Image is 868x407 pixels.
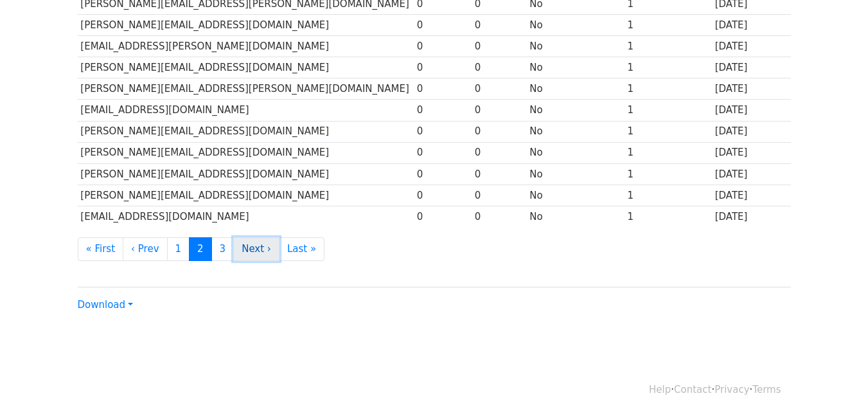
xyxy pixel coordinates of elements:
[712,163,791,185] td: [DATE]
[78,78,414,100] td: [PERSON_NAME][EMAIL_ADDRESS][PERSON_NAME][DOMAIN_NAME]
[472,142,527,163] td: 0
[78,185,414,206] td: [PERSON_NAME][EMAIL_ADDRESS][DOMAIN_NAME]
[78,57,414,78] td: [PERSON_NAME][EMAIL_ADDRESS][DOMAIN_NAME]
[527,36,624,57] td: No
[78,121,414,142] td: [PERSON_NAME][EMAIL_ADDRESS][DOMAIN_NAME]
[279,237,324,261] a: Last »
[472,15,527,36] td: 0
[714,384,749,395] a: Privacy
[414,185,472,206] td: 0
[624,121,712,142] td: 1
[472,100,527,121] td: 0
[527,185,624,206] td: No
[527,163,624,185] td: No
[414,100,472,121] td: 0
[527,15,624,36] td: No
[472,36,527,57] td: 0
[414,36,472,57] td: 0
[414,163,472,185] td: 0
[414,142,472,163] td: 0
[414,78,472,100] td: 0
[624,163,712,185] td: 1
[649,384,671,395] a: Help
[712,206,791,227] td: [DATE]
[624,36,712,57] td: 1
[78,299,133,311] a: Download
[712,121,791,142] td: [DATE]
[78,100,414,121] td: [EMAIL_ADDRESS][DOMAIN_NAME]
[527,142,624,163] td: No
[472,121,527,142] td: 0
[624,57,712,78] td: 1
[78,36,414,57] td: [EMAIL_ADDRESS][PERSON_NAME][DOMAIN_NAME]
[712,57,791,78] td: [DATE]
[123,237,168,261] a: ‹ Prev
[472,185,527,206] td: 0
[472,78,527,100] td: 0
[414,121,472,142] td: 0
[527,206,624,227] td: No
[414,206,472,227] td: 0
[624,78,712,100] td: 1
[472,163,527,185] td: 0
[189,237,212,261] a: 2
[472,206,527,227] td: 0
[712,15,791,36] td: [DATE]
[472,57,527,78] td: 0
[527,57,624,78] td: No
[712,100,791,121] td: [DATE]
[78,237,124,261] a: « First
[712,185,791,206] td: [DATE]
[624,15,712,36] td: 1
[712,36,791,57] td: [DATE]
[624,142,712,163] td: 1
[78,142,414,163] td: [PERSON_NAME][EMAIL_ADDRESS][DOMAIN_NAME]
[804,345,868,407] iframe: Chat Widget
[233,237,279,261] a: Next ›
[712,78,791,100] td: [DATE]
[414,15,472,36] td: 0
[624,206,712,227] td: 1
[712,142,791,163] td: [DATE]
[167,237,190,261] a: 1
[674,384,711,395] a: Contact
[211,237,235,261] a: 3
[78,15,414,36] td: [PERSON_NAME][EMAIL_ADDRESS][DOMAIN_NAME]
[527,100,624,121] td: No
[78,206,414,227] td: [EMAIL_ADDRESS][DOMAIN_NAME]
[78,163,414,185] td: [PERSON_NAME][EMAIL_ADDRESS][DOMAIN_NAME]
[624,185,712,206] td: 1
[527,121,624,142] td: No
[414,57,472,78] td: 0
[752,384,781,395] a: Terms
[527,78,624,100] td: No
[624,100,712,121] td: 1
